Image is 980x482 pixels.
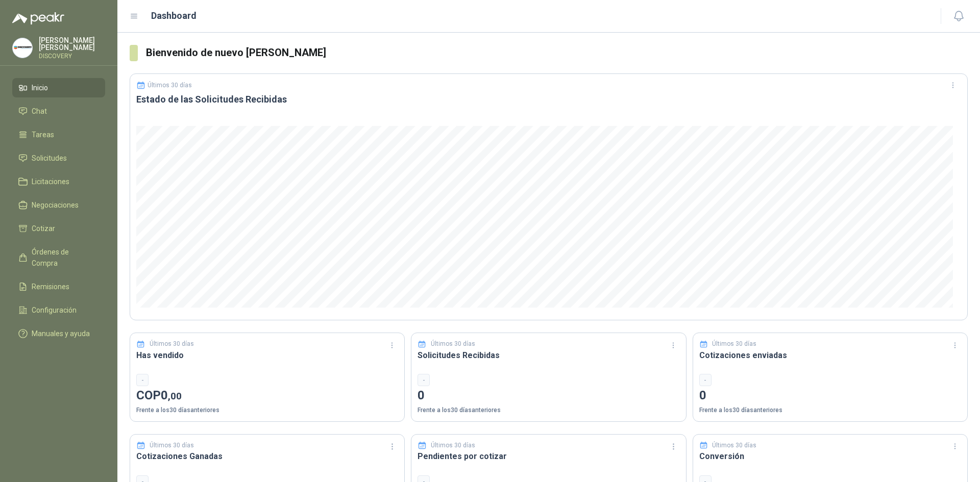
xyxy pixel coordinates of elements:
div: - [136,374,149,386]
p: Últimos 30 días [148,82,192,89]
span: Manuales y ayuda [32,328,90,339]
h3: Estado de las Solicitudes Recibidas [136,93,961,106]
span: Cotizar [32,223,55,234]
a: Chat [12,102,105,121]
p: Frente a los 30 días anteriores [699,405,961,415]
a: Órdenes de Compra [12,242,105,273]
h3: Bienvenido de nuevo [PERSON_NAME] [146,45,968,61]
span: Negociaciones [32,199,79,211]
span: Órdenes de Compra [32,246,95,269]
span: Licitaciones [32,176,69,187]
span: Remisiones [32,281,69,292]
div: - [418,374,430,386]
p: Frente a los 30 días anteriores [136,405,398,415]
p: Últimos 30 días [431,339,475,349]
a: Configuración [12,300,105,320]
img: Company Logo [13,38,32,58]
span: 0 [161,388,182,402]
h3: Solicitudes Recibidas [418,349,679,362]
span: Tareas [32,129,54,140]
p: 0 [418,386,679,405]
a: Negociaciones [12,195,105,215]
p: Últimos 30 días [150,339,194,349]
a: Solicitudes [12,148,105,168]
span: ,00 [168,390,182,402]
p: Últimos 30 días [712,441,756,450]
span: Chat [32,106,47,117]
p: Últimos 30 días [431,441,475,450]
p: Últimos 30 días [712,339,756,349]
p: 0 [699,386,961,405]
p: COP [136,386,398,405]
img: Logo peakr [12,12,64,24]
h3: Has vendido [136,349,398,362]
p: DISCOVERY [39,53,105,59]
a: Licitaciones [12,172,105,191]
h3: Cotizaciones enviadas [699,349,961,362]
a: Manuales y ayuda [12,324,105,343]
h1: Dashboard [151,9,197,23]
p: [PERSON_NAME] [PERSON_NAME] [39,37,105,51]
span: Inicio [32,82,48,93]
p: Frente a los 30 días anteriores [418,405,679,415]
a: Tareas [12,125,105,144]
span: Configuración [32,305,77,316]
a: Inicio [12,78,105,97]
h3: Cotizaciones Ganadas [136,450,398,463]
div: - [699,374,712,386]
span: Solicitudes [32,153,67,164]
a: Remisiones [12,277,105,296]
h3: Conversión [699,450,961,463]
p: Últimos 30 días [150,441,194,450]
h3: Pendientes por cotizar [418,450,679,463]
a: Cotizar [12,219,105,238]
